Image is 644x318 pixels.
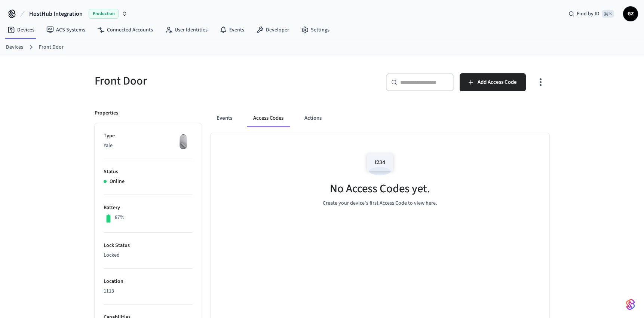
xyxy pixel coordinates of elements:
p: 1113 [104,287,193,295]
a: Devices [1,23,40,37]
p: Lock Status [104,242,193,250]
span: Add Access Code [478,77,517,87]
a: User Identities [159,23,214,37]
span: HostHub Integration [29,9,83,18]
a: Devices [6,43,23,51]
p: 87% [115,214,125,221]
p: Status [104,168,193,176]
a: Front Door [39,43,64,51]
span: Production [89,9,119,19]
button: Access Codes [247,109,289,127]
p: Online [110,178,125,186]
p: Type [104,132,193,140]
a: Events [214,23,250,37]
div: Find by ID⌘ K [562,7,620,21]
button: GZ [623,6,638,21]
span: GZ [624,7,637,21]
div: ant example [211,109,549,127]
button: Actions [298,109,328,127]
p: Location [104,278,193,285]
button: Events [211,109,238,127]
button: Add Access Code [460,73,526,91]
p: Battery [104,204,193,212]
h5: Front Door [95,73,318,89]
h5: No Access Codes yet. [330,181,430,196]
a: ACS Systems [40,23,91,37]
p: Yale [104,142,193,150]
a: Connected Accounts [91,23,159,37]
p: Properties [95,109,118,117]
a: Settings [295,23,335,37]
a: Developer [250,23,295,37]
span: ⌘ K [602,10,614,18]
span: Find by ID [577,10,599,18]
p: Locked [104,251,193,259]
img: Access Codes Empty State [363,148,397,180]
img: August Wifi Smart Lock 3rd Gen, Silver, Front [174,132,193,151]
p: Create your device's first Access Code to view here. [323,199,437,207]
img: SeamLogoGradient.69752ec5.svg [626,299,635,311]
